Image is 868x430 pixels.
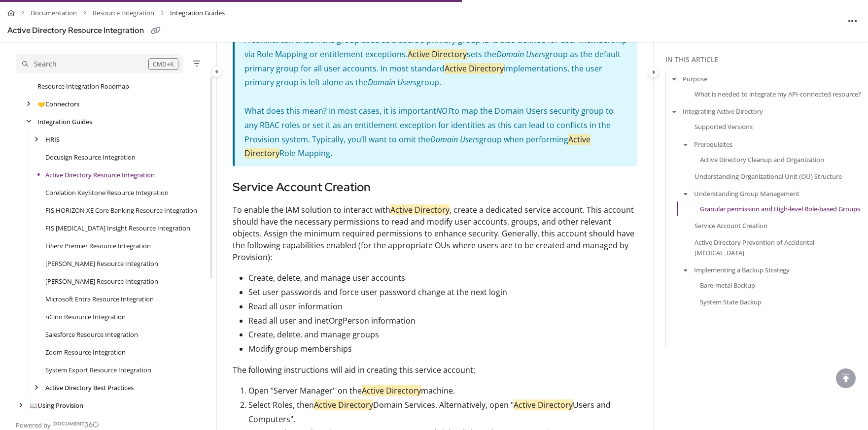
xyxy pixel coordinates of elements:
[148,23,164,39] button: Copy link of
[670,106,679,117] button: arrow
[45,188,169,198] a: Corelation KeyStone Resource Integration
[93,6,154,20] a: Resource Integration
[845,13,861,29] button: Article more options
[45,383,134,393] a: Active Directory Best Practices
[700,297,762,307] a: System State Backup
[248,299,637,314] p: Read all user information
[37,99,79,109] a: Connectors
[45,276,158,286] a: Jack Henry Symitar Resource Integration
[45,134,60,144] a: HRIS
[694,237,864,257] a: Active Directory Prevention of Accidental [MEDICAL_DATA]
[34,59,57,69] div: Search
[248,342,637,356] p: Modify group memberships
[170,6,225,20] span: Integration Guides
[24,117,34,127] div: arrow
[148,58,178,70] div: CMD+K
[16,420,51,430] span: Powered by
[648,66,660,78] button: Category toggle
[7,24,144,38] div: Active Directory Resource Integration
[53,422,99,428] img: Document360
[670,73,679,84] button: arrow
[32,383,41,393] div: arrow
[700,280,755,290] a: Bare-metal Backup
[368,77,417,88] em: Domain Users
[681,188,690,199] button: arrow
[45,152,136,162] a: Docusign Resource Integration
[244,33,627,90] p: A conflict can arise if the group used as a users’s primary group ID is also defined for user mem...
[211,66,223,77] button: Category toggle
[694,189,799,198] a: Understanding Group Management
[314,399,373,410] mark: Active Directory
[694,139,732,149] a: Prerequisites
[248,328,637,342] p: Create, delete, and manage groups
[45,205,197,215] a: FIS HORIZON XE Core Banking Resource Integration
[430,134,479,145] em: Domain Users
[31,6,77,20] a: Documentation
[191,58,203,69] button: Filter
[683,74,707,84] a: Purpose
[16,54,183,73] button: Search
[836,368,856,388] div: scroll to top
[514,399,573,410] mark: Active Directory
[233,178,637,196] h3: Service Account Creation
[45,347,126,357] a: Zoom Resource Integration
[700,154,824,164] a: Active Directory Cleanup and Organization
[248,285,637,299] p: Set user passwords and force user password change at the next login
[248,384,637,398] p: Open "Server Manager" on the machine.
[362,385,421,396] mark: Active Directory
[45,170,155,180] a: Active Directory Resource Integration
[45,223,190,233] a: FIS IBS Insight Resource Integration
[436,105,451,116] em: NOT
[408,49,467,60] mark: Active Directory
[7,6,15,20] a: Home
[700,204,860,214] a: Granular permission and High-level Role-based Groups
[32,135,41,144] div: arrow
[248,271,637,285] p: Create, delete, and manage user accounts
[496,49,545,60] em: Domain Users
[390,204,450,215] mark: Active Directory
[248,398,637,427] p: Select Roles, then Domain Services. Alternatively, open " Users and Computers".
[37,99,45,108] span: 🤝
[665,54,864,65] div: In this article
[30,401,37,410] span: 📖
[694,122,753,132] a: Supported Versions
[45,365,151,375] a: System Export Resource Integration
[45,312,126,322] a: nCino Resource Integration
[694,89,861,99] a: What is needed to integrate my API-connected resource?
[248,314,637,328] p: Read all user and inetOrgPerson information
[37,81,129,91] a: Resource Integration Roadmap
[45,259,158,268] a: Jack Henry SilverLake Resource Integration
[694,221,767,231] a: Service Account Creation
[45,330,138,339] a: Salesforce Resource Integration
[681,264,690,275] button: arrow
[694,171,842,181] a: Understanding Organizational Unit (OU) Structure
[16,418,99,430] a: Powered by Document360 - opens in a new tab
[233,204,637,263] p: To enable the IAM solution to interact with , create a dedicated service account. This account sh...
[681,138,690,149] button: arrow
[683,106,763,116] a: Integrating Active Directory
[233,364,637,376] p: The following instructions will aid in creating this service account:
[37,117,92,127] a: Integration Guides
[16,401,26,410] div: arrow
[45,241,151,251] a: FiServ Premier Resource Integration
[30,400,83,410] a: Using Provision
[24,99,34,109] div: arrow
[244,90,627,161] p: What does this mean? In most cases, it is important to map the Domain Users security group to any...
[45,294,154,304] a: Microsoft Entra Resource Integration
[694,265,790,274] a: Implementing a Backup Strategy
[445,63,504,74] mark: Active Directory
